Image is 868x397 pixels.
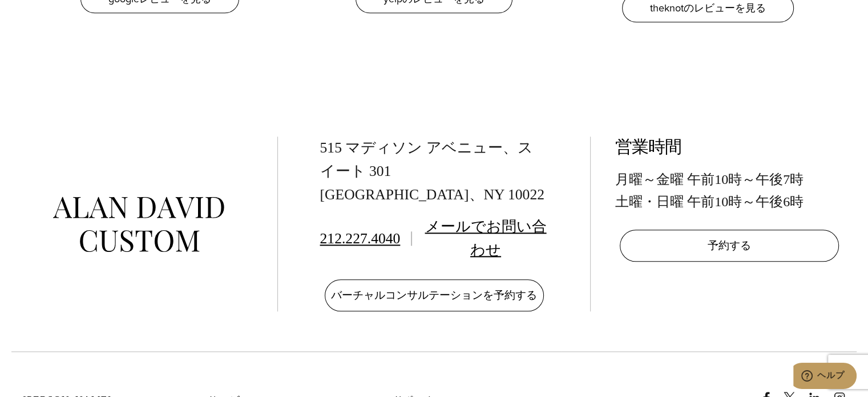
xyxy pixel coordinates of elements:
a: 212.227.4040 [320,230,401,247]
iframe: ウィジェット公開して担当者とチャットできます [793,363,857,391]
font: 予約する [708,237,751,254]
a: バーチャルコンサルテーションを予約する [325,279,544,311]
img: アラン・デイヴィッド・カスタム [53,197,224,252]
font: 月曜～金曜 午前10時～午後7時 [615,172,804,187]
font: 515 マディソン アベニュー、スイート 301 [320,139,533,179]
font: [GEOGRAPHIC_DATA]、NY 10022 [320,186,544,203]
font: TheKnotのレビューを見る [650,1,766,15]
font: 土曜・日曜 午前10時～午後6時 [615,194,804,209]
a: 予約する [620,230,839,262]
a: メールでお問い合わせ [425,218,546,258]
font: 営業時間 [615,137,681,156]
font: バーチャルコンサルテーションを予約する [331,287,537,303]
